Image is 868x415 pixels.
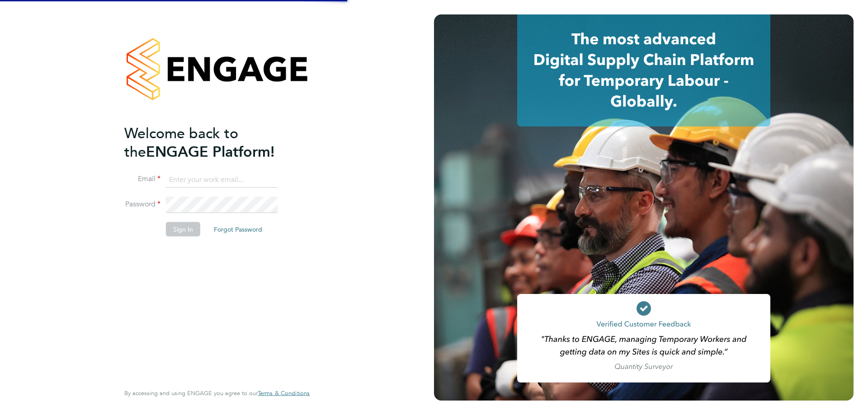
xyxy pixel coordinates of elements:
h2: ENGAGE Platform! [124,124,301,161]
button: Forgot Password [207,222,269,237]
button: Sign In [166,222,200,237]
label: Password [124,200,160,209]
a: Terms & Conditions [258,390,310,397]
span: Welcome back to the [124,124,238,160]
input: Enter your work email... [166,172,278,188]
span: By accessing and using ENGAGE you agree to our [124,389,310,397]
label: Email [124,174,160,184]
